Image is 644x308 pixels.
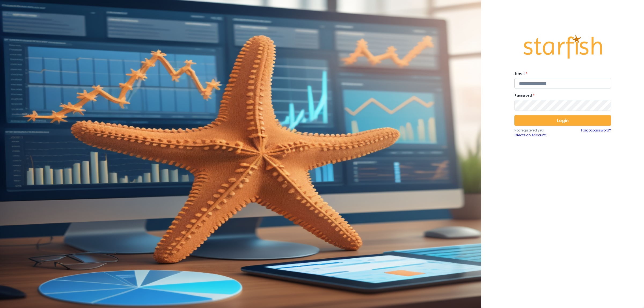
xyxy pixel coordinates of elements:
[514,115,611,126] button: Login
[514,93,608,98] label: Password
[514,133,563,138] a: Create an Account!
[514,128,563,133] p: Not registered yet?
[522,30,603,64] img: Logo.42cb71d561138c82c4ab.png
[581,128,611,138] a: Forgot password?
[514,71,608,76] label: Email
